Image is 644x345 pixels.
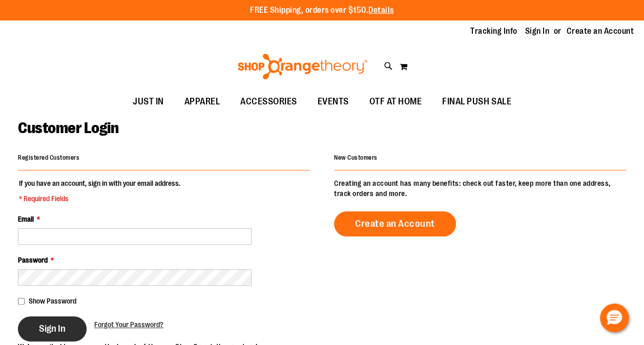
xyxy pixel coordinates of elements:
[174,90,231,114] a: APPAREL
[230,90,307,114] a: ACCESSORIES
[307,90,359,114] a: EVENTS
[236,54,369,79] img: Shop Orangetheory
[184,90,220,113] span: APPAREL
[19,193,180,204] span: * Required Fields
[18,119,118,137] span: Customer Login
[39,323,66,334] span: Sign In
[240,90,297,113] span: ACCESSORIES
[470,26,517,37] a: Tracking Info
[334,178,626,199] p: Creating an account has many benefits: check out faster, keep more than one address, track orders...
[18,316,87,341] button: Sign In
[567,26,634,37] a: Create an Account
[318,90,349,113] span: EVENTS
[355,218,435,229] span: Create an Account
[94,319,163,330] a: Forgot Your Password?
[94,320,163,329] span: Forgot Your Password?
[122,90,174,114] a: JUST IN
[442,90,511,113] span: FINAL PUSH SALE
[525,26,550,37] a: Sign In
[29,297,76,305] span: Show Password
[359,90,432,114] a: OTF AT HOME
[18,215,34,223] span: Email
[133,90,164,113] span: JUST IN
[432,90,522,114] a: FINAL PUSH SALE
[334,154,378,161] strong: New Customers
[368,6,394,15] a: Details
[18,154,79,161] strong: Registered Customers
[250,5,394,16] p: FREE Shipping, orders over $150.
[334,211,456,236] a: Create an Account
[600,304,629,332] button: Hello, have a question? Let’s chat.
[18,256,48,264] span: Password
[18,178,181,204] legend: If you have an account, sign in with your email address.
[369,90,422,113] span: OTF AT HOME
